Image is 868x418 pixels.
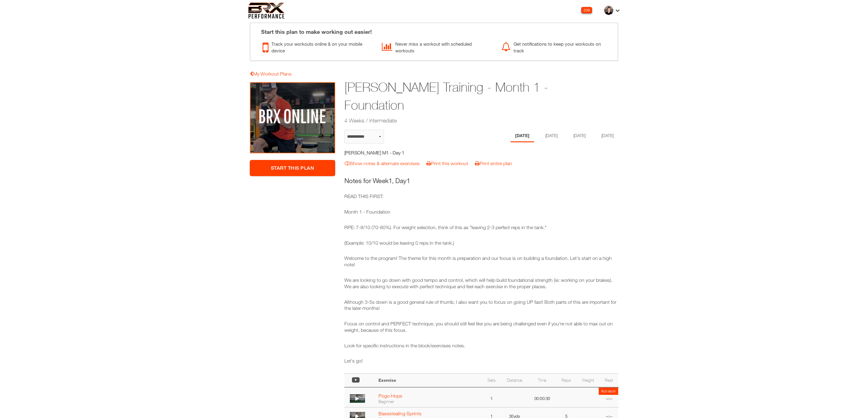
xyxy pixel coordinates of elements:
p: RPE: 7-8/10 (70-80%). For weight selection, think of this as "leaving 2-3 perfect reps in the tank." [344,224,619,231]
p: Focus on control and PERFECT technique, you should still feel like you are being challenged even ... [344,321,619,333]
li: Day 1 [511,130,534,142]
div: Start this plan to make working out easier! [255,23,613,36]
h3: Notes for Week , Day [344,176,619,186]
p: Let's go! [344,358,619,364]
p: (Example: 10/10 would be leaving 0 reps in the tank.) [344,240,619,246]
img: thumb.jpg [604,6,613,15]
td: Activation [599,388,619,395]
th: Sets [482,374,500,387]
a: My Workout Plans [250,71,292,76]
p: Month 1 - Foundation [344,209,619,215]
div: Get notifications to keep your workouts on track [501,39,612,54]
a: Show notes & alternate exercises [345,161,420,166]
li: Day 4 [597,130,618,142]
span: 1 [389,177,392,185]
p: READ THIS FIRST: [344,193,619,200]
a: Pogo Hops [378,393,402,399]
span: 1 [407,177,410,185]
td: 00:00:30 [528,387,556,407]
div: 208 [581,7,592,13]
p: Welcome to the program! The theme for this month is preparation and our focus is on building a fo... [344,255,619,268]
h1: [PERSON_NAME] Training - Month 1 - Foundation [344,78,571,114]
p: Although 3-5s down is a good general rule of thumb, I also want you to focus on going UP fast! Bo... [344,299,619,312]
th: Distance [501,374,528,387]
div: Beginner [378,399,479,404]
th: Weight [576,374,600,387]
img: thumbnail.png [350,394,365,403]
td: 1 [482,387,500,407]
a: Print entire plan [475,161,512,166]
div: Never miss a workout with scheduled workouts [382,39,492,54]
p: Look for specific instructions in the block/exercises notes. [344,342,619,349]
div: Track your workouts online & on your mobile device [263,39,373,54]
th: Time [528,374,556,387]
a: Print this workout [426,161,468,166]
th: Reps [556,374,576,387]
a: Start This Plan [250,160,335,176]
img: 6f7da32581c89ca25d665dc3aae533e4f14fe3ef_original.svg [248,2,285,19]
img: Patrick Dalien Training - Month 1 - Foundation [250,82,335,154]
th: Exercise [375,374,482,387]
p: We are looking to go down with good tempo and control, which will help build foundational strengt... [344,277,619,290]
td: --:-- [600,387,618,407]
h2: 4 Weeks / Intermediate [344,117,571,124]
li: Day 3 [569,130,590,142]
h5: [PERSON_NAME] M1 - Day 1 [344,149,453,156]
a: Basestealing Sprints [378,411,421,416]
li: Day 2 [541,130,562,142]
th: Rest [600,374,618,387]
